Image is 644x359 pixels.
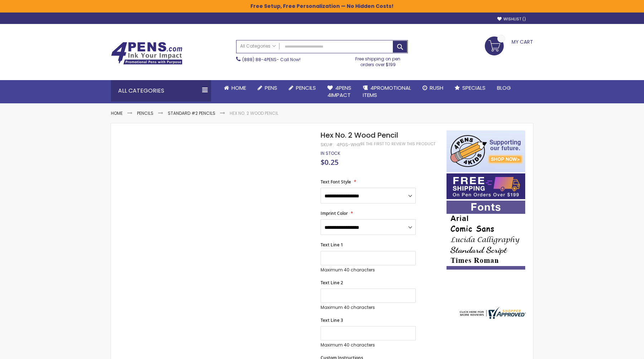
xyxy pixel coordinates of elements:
p: Maximum 40 characters [321,267,416,273]
p: Maximum 40 characters [321,342,416,348]
span: Rush [430,84,443,92]
span: All Categories [240,43,276,49]
img: 4pens 4 kids [447,131,525,172]
img: Free shipping on orders over $199 [447,173,525,199]
li: Hex No. 2 Wood Pencil [230,110,278,116]
a: Specials [449,80,491,96]
a: 4pens.com certificate URL [458,314,526,320]
span: Pens [265,84,277,92]
span: - Call Now! [242,56,301,63]
a: Wishlist [497,16,526,22]
a: Home [218,80,252,96]
div: 4PGS-WHX [337,142,360,148]
a: All Categories [236,40,279,52]
a: 4Pens4impact [322,80,357,103]
span: Home [231,84,246,92]
span: Hex No. 2 Wood Pencil [321,130,398,140]
a: Blog [491,80,517,96]
span: Imprint Color [321,210,348,216]
a: (888) 88-4PENS [242,56,277,63]
span: Text Line 3 [321,317,343,323]
a: Pencils [137,110,153,116]
img: font-personalization-examples [447,201,525,270]
img: 4pens.com widget logo [458,307,526,319]
span: In stock [321,150,340,156]
div: Availability [321,151,340,156]
a: 4PROMOTIONALITEMS [357,80,417,103]
span: Text Line 2 [321,280,343,286]
a: Standard #2 Pencils [168,110,215,116]
a: Pencils [283,80,322,96]
a: Home [111,110,123,116]
a: Pens [252,80,283,96]
span: Text Line 1 [321,242,343,248]
span: Pencils [296,84,316,92]
a: Be the first to review this product [360,141,435,147]
p: Maximum 40 characters [321,305,416,310]
img: 4Pens Custom Pens and Promotional Products [111,42,182,65]
strong: SKU [321,142,334,148]
span: Text Font Style [321,179,351,185]
span: Blog [497,84,511,92]
div: Free shipping on pen orders over $199 [348,53,408,68]
a: Rush [417,80,449,96]
span: Specials [462,84,486,92]
span: $0.25 [321,157,338,167]
div: All Categories [111,80,211,102]
span: 4PROMOTIONAL ITEMS [363,84,411,99]
span: 4Pens 4impact [327,84,351,99]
